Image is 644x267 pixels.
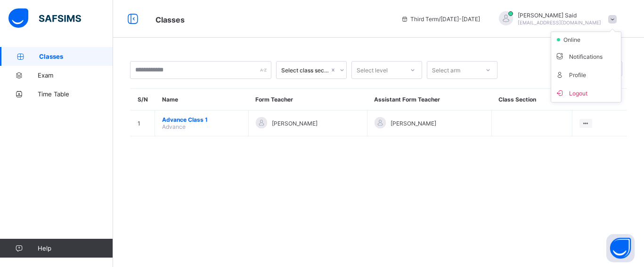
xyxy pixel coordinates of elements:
[489,11,621,27] div: Hafiz MahadSaid
[391,120,436,127] span: [PERSON_NAME]
[551,47,621,65] li: dropdown-list-item-text-3
[551,84,621,102] li: dropdown-list-item-buttom-7
[130,110,155,136] td: 1
[281,67,329,74] div: Select class section
[518,12,601,19] span: [PERSON_NAME] Said
[518,20,601,25] span: [EMAIL_ADDRESS][DOMAIN_NAME]
[551,65,621,84] li: dropdown-list-item-text-4
[432,61,460,79] div: Select arm
[551,32,621,47] li: dropdown-list-item-null-2
[562,36,586,43] span: online
[248,89,367,110] th: Form Teacher
[555,87,617,98] span: Logout
[162,116,241,123] span: Advance Class 1
[8,8,81,28] img: safsims
[272,120,318,127] span: [PERSON_NAME]
[357,61,388,79] div: Select level
[491,89,572,110] th: Class Section
[555,51,617,62] span: Notifications
[38,90,113,98] span: Time Table
[155,89,249,110] th: Name
[38,244,113,252] span: Help
[39,53,113,60] span: Classes
[367,89,491,110] th: Assistant Form Teacher
[162,123,186,130] span: Advance
[130,89,155,110] th: S/N
[155,15,185,24] span: Classes
[38,71,113,79] span: Exam
[555,69,617,80] span: Profile
[401,16,480,23] span: session/term information
[606,234,635,262] button: Open asap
